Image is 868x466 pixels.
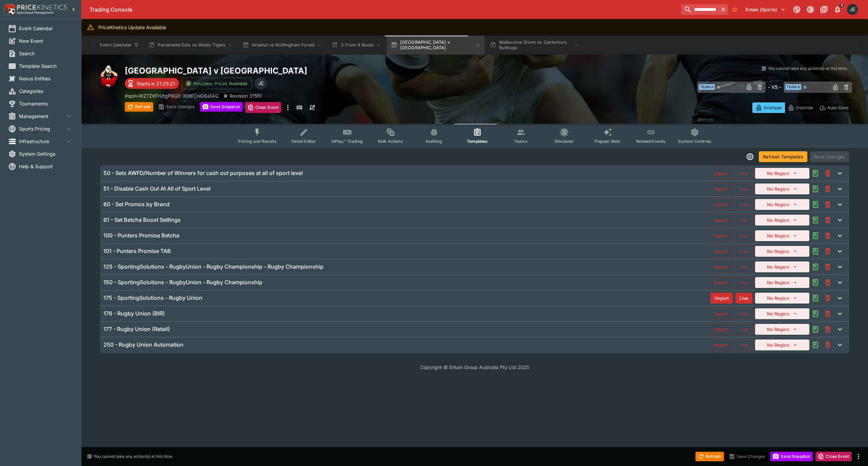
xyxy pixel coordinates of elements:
[709,246,732,257] button: Import
[19,138,65,145] span: Infrastructure
[735,183,752,195] button: Live
[98,21,166,34] div: PriceKinetics Update Available
[19,62,73,70] span: Template Search
[17,11,54,14] img: Sportsbook Management
[768,83,781,91] h6: - VS -
[96,36,143,55] button: Event Calendar
[94,453,173,460] p: You cannot take any action(s) at this time.
[636,139,666,144] span: Related Events
[709,230,732,241] button: Import
[681,4,718,15] input: search
[200,102,242,112] button: Send Snapshot
[332,139,363,144] span: InPlay™ Trading
[822,261,834,273] button: This will delete the selected template. You will still need to Save Template changes to commit th...
[19,37,73,44] span: New Event
[735,214,752,226] button: Live
[809,183,822,195] button: Audit the Template Change History
[804,3,816,16] button: Toggle light/dark mode
[19,75,73,82] span: Nexus Entities
[709,214,732,226] button: Import
[822,339,834,351] button: This will delete the selected template. You will still need to Save Template changes to commit th...
[755,339,809,350] button: No Region
[19,163,73,170] span: Help & Support
[103,263,323,270] h6: 125 - SportingSolutions - RugbyUnion - Rugby Championship - Rugby Championship
[822,167,834,179] button: This will delete the selected template. You will still need to Save Template changes to commit th...
[755,293,809,304] button: No Region
[230,92,262,99] p: Revision 31551
[426,139,442,144] span: Auditing
[785,102,816,113] button: Override
[19,125,65,132] span: Sports Pricing
[735,324,752,335] button: Live
[709,199,732,210] button: Import
[764,104,782,111] p: Overtype
[768,65,848,72] p: You cannot take any action(s) at this time.
[699,84,715,90] span: Team A
[735,308,752,319] button: Live
[486,36,584,55] button: Melbourne Storm vs Canterbury Bulldogs
[328,36,385,55] button: 3 From 4 Boost
[815,452,852,461] button: Close Event
[809,323,822,335] button: Audit the Template Change History
[809,167,822,179] button: Audit the Template Change History
[735,339,752,351] button: Live
[245,102,281,113] button: Close Event
[809,308,822,320] button: Audit the Template Change History
[759,151,807,162] button: Refresh Templates
[103,185,211,192] h6: 51 - Disable Cash Out At All of Sport Level
[796,104,813,111] p: Override
[809,214,822,226] button: Audit the Template Change History
[710,293,733,304] button: Import
[809,276,822,289] button: Audit the Template Change History
[755,168,809,179] button: No Region
[735,168,752,179] button: Live
[809,198,822,211] button: Audit the Template Change History
[755,183,809,194] button: No Region
[809,339,822,351] button: Audit the Template Change History
[255,77,267,90] div: James Edlin
[103,294,202,302] h6: 175 - SportingSolutions - Rugby Union
[854,452,863,461] button: more
[785,84,801,90] span: Team B
[103,201,170,208] h6: 60 - Set Promos by Brand
[755,199,809,210] button: No Region
[735,246,752,257] button: Live
[103,216,181,224] h6: 61 - Set Betcha Boost Settings
[809,245,822,257] button: Audit the Template Change History
[735,199,752,210] button: Live
[791,3,803,16] button: Connected to PK
[709,308,732,319] button: Import
[233,124,717,148] div: Event type filters
[809,292,822,304] button: Audit the Template Change History
[125,65,488,76] h2: Copy To Clipboard
[182,78,252,89] button: Simulator Prices Available
[125,92,219,99] p: Copy To Clipboard
[555,139,574,144] span: Simulator
[822,276,834,289] button: This will delete the selected template. You will still need to Save Template changes to commit th...
[822,214,834,226] button: This will delete the selected template. You will still need to Save Template changes to commit th...
[709,183,732,195] button: Import
[831,3,844,16] button: Notifications
[816,102,852,113] button: Auto-Save
[822,323,834,335] button: This will delete the selected template. You will still need to Save Template changes to commit th...
[752,102,785,113] button: Overtype
[709,277,732,288] button: Import
[735,230,752,241] button: Live
[838,2,845,9] span: 1
[822,245,834,257] button: This will delete the selected template. You will still need to Save Template changes to commit th...
[818,3,830,16] button: Documentation
[742,4,789,15] button: Select Tenant
[103,248,171,255] h6: 101 - Punters Promise TAB
[103,326,170,333] h6: 177 - Rugby Union (Retail)
[845,2,860,17] button: James Edlin
[103,232,179,239] h6: 100 - Punters Promise Betcha
[81,364,868,371] p: Copyright © Entain Group Australia Pty Ltd 2025
[103,170,303,177] h6: 50 - Sets AWFD/Number of Winners for cash out purposes at all of sport level
[19,88,73,95] span: Categories
[822,183,834,195] button: This will delete the selected template. You will still need to Save Template changes to commit th...
[822,230,834,242] button: This will delete the selected template. You will still need to Save Template changes to commit th...
[755,308,809,319] button: No Region
[709,339,732,351] button: Import
[822,308,834,320] button: This will delete the selected template. You will still need to Save Template changes to commit th...
[809,230,822,242] button: Audit the Template Change History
